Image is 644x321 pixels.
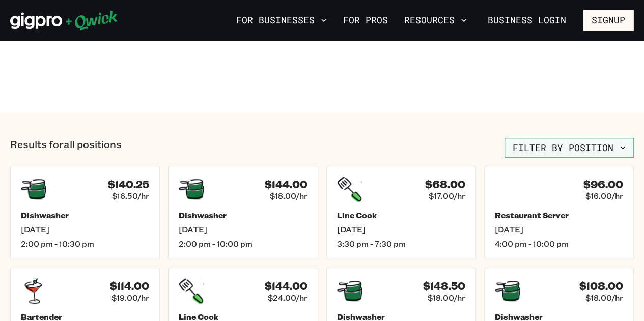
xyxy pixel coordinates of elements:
a: $140.25$16.50/hrDishwasher[DATE]2:00 pm - 10:30 pm [10,166,160,259]
span: 4:00 pm - 10:00 pm [495,239,623,249]
span: 2:00 pm - 10:00 pm [179,239,307,249]
h5: Dishwasher [179,210,307,220]
h4: $140.25 [108,178,149,191]
span: $18.00/hr [270,191,307,201]
span: [DATE] [179,224,307,235]
span: $18.00/hr [428,293,465,303]
a: $68.00$17.00/hrLine Cook[DATE]3:30 pm - 7:30 pm [326,166,476,259]
h4: $68.00 [425,178,465,191]
h4: $108.00 [579,280,623,293]
button: Filter by position [505,138,634,158]
button: Resources [400,12,471,29]
a: Business Login [479,10,575,31]
h4: $148.50 [423,280,465,293]
h4: $144.00 [265,178,307,191]
button: Signup [583,10,634,31]
h4: $114.00 [110,280,149,293]
h4: $144.00 [265,280,307,293]
a: For Pros [339,12,392,29]
span: $16.00/hr [585,191,623,201]
span: [DATE] [337,224,465,235]
h5: Restaurant Server [495,210,623,220]
a: $144.00$18.00/hrDishwasher[DATE]2:00 pm - 10:00 pm [168,166,318,259]
button: For Businesses [232,12,331,29]
h4: $96.00 [583,178,623,191]
a: $96.00$16.00/hrRestaurant Server[DATE]4:00 pm - 10:00 pm [484,166,634,259]
span: 2:00 pm - 10:30 pm [21,239,149,249]
h5: Line Cook [337,210,465,220]
span: 3:30 pm - 7:30 pm [337,239,465,249]
span: $18.00/hr [585,293,623,303]
span: [DATE] [21,224,149,235]
p: Results for all positions [10,138,122,158]
span: $19.00/hr [111,293,149,303]
span: $17.00/hr [429,191,465,201]
span: $24.00/hr [268,293,307,303]
h5: Dishwasher [21,210,149,220]
span: $16.50/hr [112,191,149,201]
span: [DATE] [495,224,623,235]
